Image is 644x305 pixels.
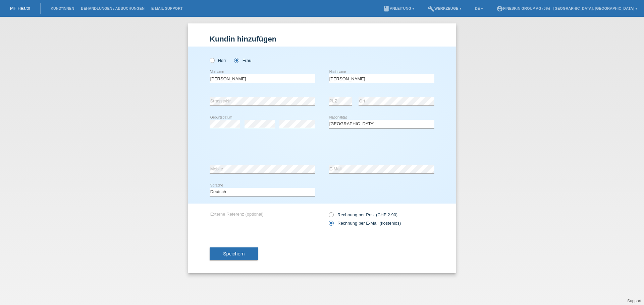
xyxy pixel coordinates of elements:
[47,6,77,10] a: Kund*innen
[383,5,390,12] i: book
[493,6,641,10] a: account_circleFineSkin Group AG (0%) - [GEOGRAPHIC_DATA], [GEOGRAPHIC_DATA] ▾
[148,6,186,10] a: E-Mail Support
[234,58,238,62] input: Frau
[210,58,226,63] label: Herr
[329,221,333,229] input: Rechnung per E-Mail (kostenlos)
[496,5,503,12] i: account_circle
[10,6,30,11] a: MF Health
[329,212,333,221] input: Rechnung per Post (CHF 2.90)
[210,58,214,62] input: Herr
[627,299,641,303] a: Support
[210,247,258,260] button: Speichern
[223,251,245,256] span: Speichern
[329,212,397,217] label: Rechnung per Post (CHF 2.90)
[472,6,486,10] a: DE ▾
[210,35,434,43] h1: Kundin hinzufügen
[234,58,251,63] label: Frau
[380,6,418,10] a: bookAnleitung ▾
[428,5,434,12] i: build
[77,6,148,10] a: Behandlungen / Abbuchungen
[329,221,401,226] label: Rechnung per E-Mail (kostenlos)
[424,6,465,10] a: buildWerkzeuge ▾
